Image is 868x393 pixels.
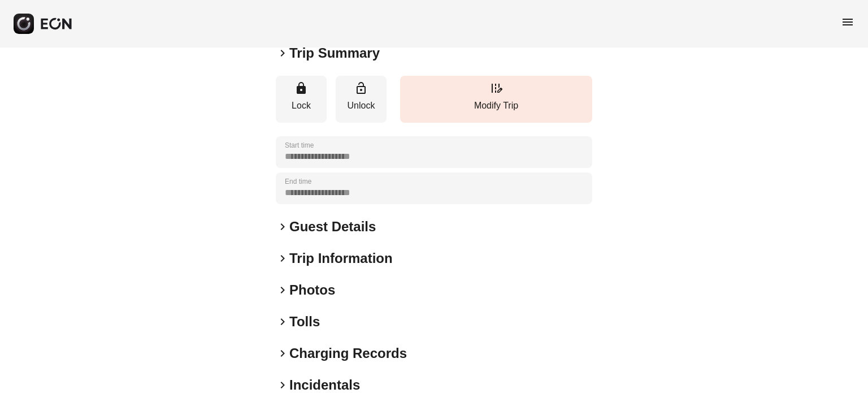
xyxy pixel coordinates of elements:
span: lock [294,81,308,95]
span: keyboard_arrow_right [276,220,289,234]
h2: Trip Summary [289,44,380,62]
span: keyboard_arrow_right [276,347,289,360]
p: Unlock [341,99,381,113]
span: keyboard_arrow_right [276,378,289,392]
span: keyboard_arrow_right [276,283,289,297]
p: Lock [281,99,321,113]
button: Lock [276,76,327,123]
h2: Charging Records [289,344,407,362]
span: menu [841,15,854,29]
button: Modify Trip [400,76,592,123]
span: keyboard_arrow_right [276,252,289,265]
p: Modify Trip [406,99,587,113]
h2: Trip Information [289,249,393,267]
span: lock_open [354,81,368,95]
span: keyboard_arrow_right [276,46,289,60]
span: edit_road [489,81,503,95]
h2: Tolls [289,313,320,331]
button: Unlock [336,76,387,123]
h2: Guest Details [289,218,376,236]
span: keyboard_arrow_right [276,315,289,329]
h2: Photos [289,281,335,299]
